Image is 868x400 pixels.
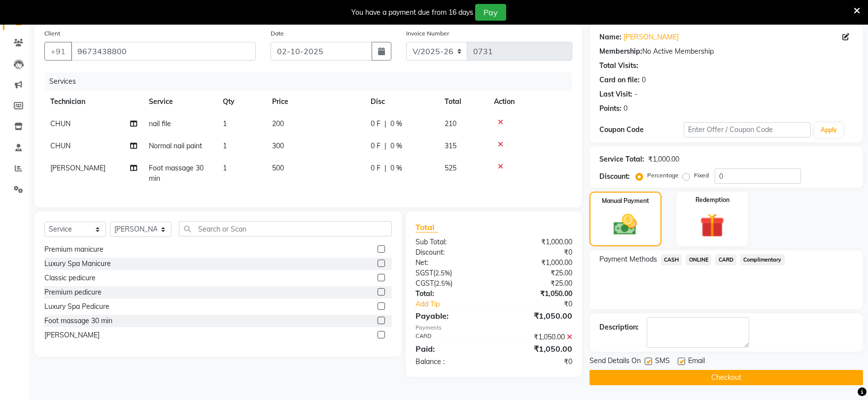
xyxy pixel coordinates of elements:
[494,332,580,342] div: ₹1,050.00
[599,61,638,71] div: Total Visits:
[599,32,622,42] div: Name:
[445,141,456,150] span: 315
[436,279,451,287] span: 2.5%
[408,289,494,299] div: Total:
[445,164,456,172] span: 525
[408,299,508,309] a: Add Tip
[624,32,679,42] a: [PERSON_NAME]
[408,310,494,322] div: Payable:
[494,343,580,355] div: ₹1,050.00
[272,141,284,150] span: 300
[50,119,70,128] span: CHUN
[599,103,622,114] div: Points:
[45,72,580,91] div: Services
[688,356,705,368] span: Email
[371,119,381,129] span: 0 F
[439,91,488,113] th: Total
[384,141,386,151] span: |
[223,119,227,128] span: 1
[634,89,637,100] div: -
[599,322,639,333] div: Description:
[44,244,104,255] div: Premium manicure
[435,269,450,277] span: 2.5%
[494,237,580,247] div: ₹1,000.00
[44,259,111,269] div: Luxury Spa Manicure
[599,254,657,265] span: Payment Methods
[416,279,434,288] span: CGST
[494,278,580,289] div: ₹25.00
[416,268,433,277] span: SGST
[694,171,709,180] label: Fixed
[684,122,811,137] input: Enter Offer / Coupon Code
[740,254,785,266] span: Complimentary
[272,164,284,172] span: 500
[408,268,494,278] div: ( )
[44,91,143,113] th: Technician
[599,154,644,165] div: Service Total:
[149,119,171,128] span: nail file
[494,289,580,299] div: ₹1,050.00
[715,254,736,266] span: CARD
[390,119,402,129] span: 0 %
[390,141,402,151] span: 0 %
[371,141,381,151] span: 0 F
[648,154,679,165] div: ₹1,000.00
[445,119,456,128] span: 210
[44,29,60,38] label: Client
[408,247,494,258] div: Discount:
[408,332,494,342] div: CARD
[408,258,494,268] div: Net:
[416,324,572,332] div: Payments
[365,91,439,113] th: Disc
[44,316,112,326] div: Foot massage 30 min
[371,163,381,173] span: 0 F
[695,196,729,204] label: Redemption
[149,164,204,183] span: Foot massage 30 min
[44,301,109,312] div: Luxury Spa Pedicure
[606,211,644,238] img: _cash.svg
[408,278,494,289] div: ( )
[408,237,494,247] div: Sub Total:
[406,29,449,38] label: Invoice Number
[647,171,679,180] label: Percentage
[384,119,386,129] span: |
[271,29,284,38] label: Date
[599,89,632,100] div: Last Visit:
[494,258,580,268] div: ₹1,000.00
[223,164,227,172] span: 1
[149,141,202,150] span: Normal nail paint
[272,119,284,128] span: 200
[266,91,365,113] th: Price
[661,254,682,266] span: CASH
[44,287,102,298] div: Premium pedicure
[223,141,227,150] span: 1
[494,357,580,367] div: ₹0
[179,221,392,236] input: Search or Scan
[351,7,473,18] div: You have a payment due from 16 days
[599,46,853,57] div: No Active Membership
[590,370,863,385] button: Checkout
[508,299,580,309] div: ₹0
[384,163,386,173] span: |
[602,197,649,205] label: Manual Payment
[686,254,711,266] span: ONLINE
[44,330,100,340] div: [PERSON_NAME]
[475,4,506,21] button: Pay
[494,268,580,278] div: ₹25.00
[44,273,96,283] div: Classic pedicure
[143,91,217,113] th: Service
[815,123,843,137] button: Apply
[50,164,105,172] span: [PERSON_NAME]
[599,125,684,135] div: Coupon Code
[44,42,72,61] button: +91
[50,141,70,150] span: CHUN
[494,247,580,258] div: ₹0
[693,210,732,240] img: _gift.svg
[408,357,494,367] div: Balance :
[599,75,640,85] div: Card on file:
[488,91,572,113] th: Action
[590,356,641,368] span: Send Details On
[642,75,646,85] div: 0
[624,103,627,114] div: 0
[71,42,256,61] input: Search by Name/Mobile/Email/Code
